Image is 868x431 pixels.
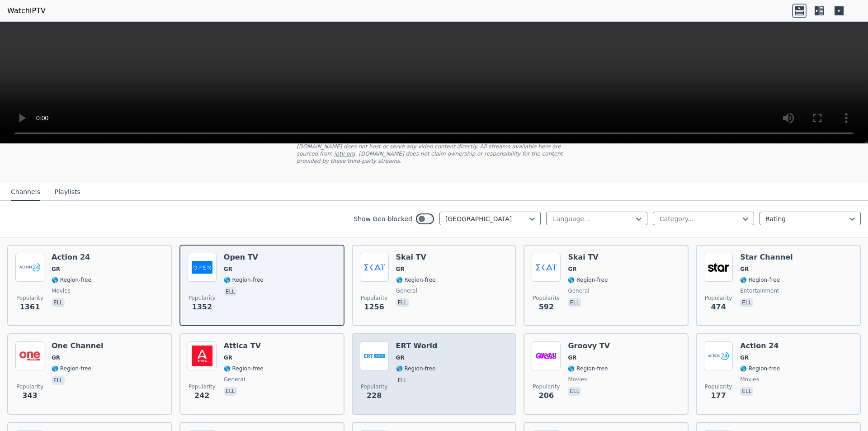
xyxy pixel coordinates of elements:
[740,253,793,262] h6: Star Channel
[224,365,264,372] span: 🌎 Region-free
[396,253,436,262] h6: Skai TV
[367,390,382,401] span: 228
[539,390,554,401] span: 206
[22,390,37,401] span: 343
[533,294,560,302] span: Popularity
[361,383,388,390] span: Popularity
[52,276,91,284] span: 🌎 Region-free
[52,287,71,294] span: movies
[52,354,60,361] span: GR
[568,354,576,361] span: GR
[568,298,581,307] p: ell
[361,294,388,302] span: Popularity
[52,253,91,262] h6: Action 24
[194,390,209,401] span: 242
[364,302,384,313] span: 1256
[740,298,753,307] p: ell
[15,253,44,282] img: Action 24
[711,302,726,313] span: 474
[568,265,576,273] span: GR
[568,365,608,372] span: 🌎 Region-free
[396,287,417,294] span: general
[360,341,389,370] img: ERT World
[224,253,264,262] h6: Open TV
[740,376,759,383] span: movies
[224,265,232,273] span: GR
[7,5,46,16] a: WatchIPTV
[740,387,753,396] p: ell
[539,302,554,313] span: 592
[704,253,733,282] img: Star Channel
[704,341,733,370] img: Action 24
[740,341,780,350] h6: Action 24
[396,276,436,284] span: 🌎 Region-free
[568,287,589,294] span: general
[533,383,560,390] span: Popularity
[568,341,610,350] h6: Groovy TV
[396,354,405,361] span: GR
[396,265,405,273] span: GR
[11,184,40,201] button: Channels
[224,354,232,361] span: GR
[16,294,43,302] span: Popularity
[52,265,60,273] span: GR
[20,302,40,313] span: 1361
[396,376,409,385] p: ell
[224,387,237,396] p: ell
[334,151,355,157] a: iptv-org
[52,298,65,307] p: ell
[740,276,780,284] span: 🌎 Region-free
[55,184,80,201] button: Playlists
[16,383,43,390] span: Popularity
[740,365,780,372] span: 🌎 Region-free
[189,383,216,390] span: Popularity
[224,341,264,350] h6: Attica TV
[740,354,749,361] span: GR
[224,376,245,383] span: general
[188,341,217,370] img: Attica TV
[568,253,608,262] h6: Skai TV
[568,276,608,284] span: 🌎 Region-free
[354,214,412,223] label: Show Geo-blocked
[396,341,438,350] h6: ERT World
[740,287,779,294] span: entertainment
[532,341,561,370] img: Groovy TV
[740,265,749,273] span: GR
[396,365,436,372] span: 🌎 Region-free
[396,298,409,307] p: ell
[568,376,587,383] span: movies
[52,365,91,372] span: 🌎 Region-free
[52,376,65,385] p: ell
[15,341,44,370] img: One Channel
[360,253,389,282] img: Skai TV
[224,287,237,296] p: ell
[192,302,212,313] span: 1352
[705,294,732,302] span: Popularity
[532,253,561,282] img: Skai TV
[568,387,581,396] p: ell
[297,143,571,165] p: [DOMAIN_NAME] does not host or serve any video content directly. All streams available here are s...
[52,341,103,350] h6: One Channel
[711,390,726,401] span: 177
[188,253,217,282] img: Open TV
[224,276,264,284] span: 🌎 Region-free
[705,383,732,390] span: Popularity
[189,294,216,302] span: Popularity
